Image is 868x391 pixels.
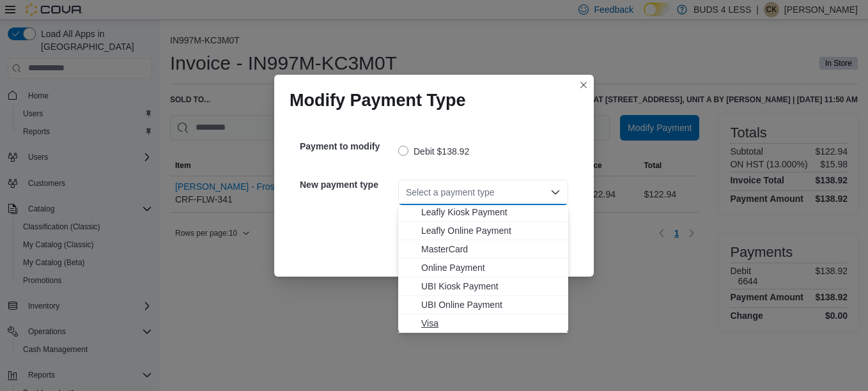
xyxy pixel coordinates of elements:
[421,224,561,237] span: Leafly Online Payment
[421,261,561,274] span: Online Payment
[550,187,561,197] button: Close list of options
[576,77,591,93] button: Closes this modal window
[300,172,396,197] h5: New payment type
[398,259,568,277] button: Online Payment
[406,185,407,200] input: Accessible screen reader label
[421,243,561,256] span: MasterCard
[398,144,469,159] label: Debit $138.92
[398,314,568,333] button: Visa
[398,203,568,222] button: Leafly Kiosk Payment
[398,277,568,296] button: UBI Kiosk Payment
[300,134,396,159] h5: Payment to modify
[421,206,561,218] span: Leafly Kiosk Payment
[421,280,561,293] span: UBI Kiosk Payment
[398,222,568,240] button: Leafly Online Payment
[398,296,568,314] button: UBI Online Payment
[421,298,561,311] span: UBI Online Payment
[398,240,568,259] button: MasterCard
[290,90,466,111] h1: Modify Payment Type
[421,317,561,330] span: Visa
